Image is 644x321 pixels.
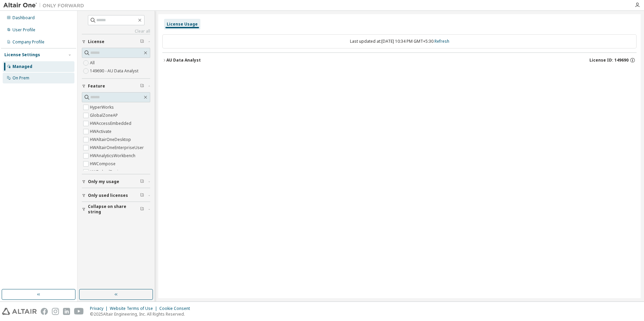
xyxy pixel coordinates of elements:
[434,38,449,44] a: Refresh
[90,152,137,160] label: HWAnalyticsWorkbench
[88,39,104,44] span: License
[140,207,144,212] span: Clear filter
[140,83,144,89] span: Clear filter
[90,136,132,144] label: HWAltairOneDesktop
[4,52,40,58] div: License Settings
[12,75,29,81] div: On Prem
[2,308,37,315] img: altair_logo.svg
[110,306,159,311] div: Website Terms of Use
[82,79,150,94] button: Feature
[90,111,119,119] label: GlobalZoneAP
[90,306,110,311] div: Privacy
[162,53,637,68] button: AU Data AnalystLicense ID: 149690
[90,103,115,111] label: HyperWorks
[63,308,70,315] img: linkedin.svg
[82,202,150,217] button: Collapse on share string
[140,179,144,184] span: Clear filter
[90,67,140,75] label: 149690 - AU Data Analyst
[166,58,201,63] div: AU Data Analyst
[90,144,145,152] label: HWAltairOneEnterpriseUser
[167,22,198,27] div: License Usage
[82,34,150,49] button: License
[12,64,32,69] div: Managed
[82,188,150,203] button: Only used licenses
[140,193,144,198] span: Clear filter
[90,59,96,67] label: All
[589,58,629,63] span: License ID: 149690
[90,119,133,128] label: HWAccessEmbedded
[88,179,119,184] span: Only my usage
[90,311,194,317] p: © 2025 Altair Engineering, Inc. All Rights Reserved.
[162,34,637,48] div: Last updated at: [DATE] 10:34 PM GMT+5:30
[52,308,59,315] img: instagram.svg
[12,15,35,21] div: Dashboard
[3,2,88,9] img: Altair One
[12,39,44,45] div: Company Profile
[140,39,144,44] span: Clear filter
[90,128,113,136] label: HWActivate
[88,204,140,215] span: Collapse on share string
[41,308,48,315] img: facebook.svg
[74,308,84,315] img: youtube.svg
[82,29,150,34] a: Clear all
[12,27,35,33] div: User Profile
[88,193,128,198] span: Only used licenses
[88,83,105,89] span: Feature
[90,160,117,168] label: HWCompose
[159,306,194,311] div: Cookie Consent
[82,174,150,189] button: Only my usage
[90,168,122,176] label: HWEmbedBasic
